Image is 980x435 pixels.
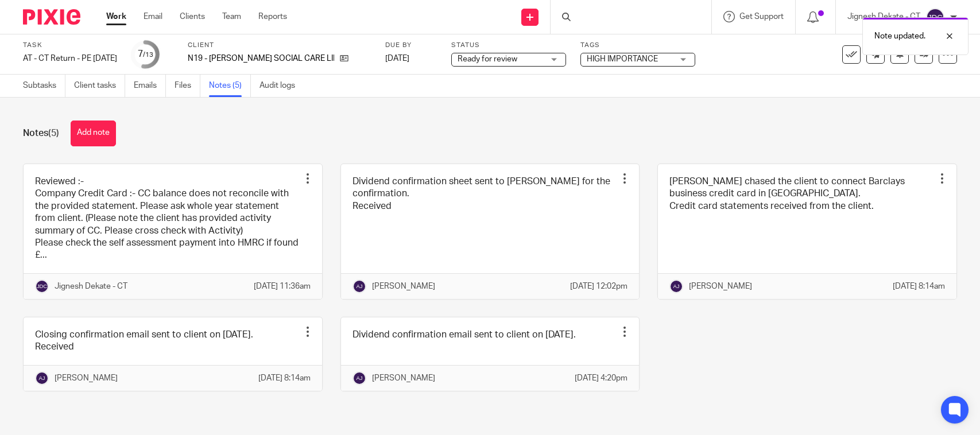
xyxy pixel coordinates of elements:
[48,129,59,138] span: (5)
[23,53,117,64] div: AT - CT Return - PE [DATE]
[71,121,116,146] button: Add note
[138,48,153,61] div: 7
[258,11,287,22] a: Reports
[23,127,59,139] h1: Notes
[23,41,117,50] label: Task
[23,53,117,64] div: AT - CT Return - PE 30-06-2025
[254,281,311,292] p: [DATE] 11:36am
[353,279,366,293] img: svg%3E
[144,11,162,22] a: Email
[258,372,311,384] p: [DATE] 8:14am
[353,371,366,385] img: svg%3E
[180,11,205,22] a: Clients
[188,41,371,50] label: Client
[372,281,435,292] p: [PERSON_NAME]
[926,8,944,26] img: svg%3E
[451,41,566,50] label: Status
[35,371,49,385] img: svg%3E
[55,372,118,384] p: [PERSON_NAME]
[893,281,945,292] p: [DATE] 8:14am
[35,279,49,293] img: svg%3E
[385,55,409,63] span: [DATE]
[259,75,304,97] a: Audit logs
[134,75,166,97] a: Emails
[175,75,200,97] a: Files
[575,372,627,384] p: [DATE] 4:20pm
[188,53,334,64] p: N19 - [PERSON_NAME] SOCIAL CARE LIMITED
[74,75,125,97] a: Client tasks
[23,75,65,97] a: Subtasks
[209,75,251,97] a: Notes (5)
[587,55,658,63] span: HIGH IMPORTANCE
[372,372,435,384] p: [PERSON_NAME]
[570,281,627,292] p: [DATE] 12:02pm
[689,281,752,292] p: [PERSON_NAME]
[222,11,241,22] a: Team
[385,41,437,50] label: Due by
[874,30,925,42] p: Note updated.
[458,55,517,63] span: Ready for review
[106,11,126,22] a: Work
[23,9,80,25] img: Pixie
[669,279,683,293] img: svg%3E
[55,281,127,292] p: Jignesh Dekate - CT
[143,52,153,58] small: /13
